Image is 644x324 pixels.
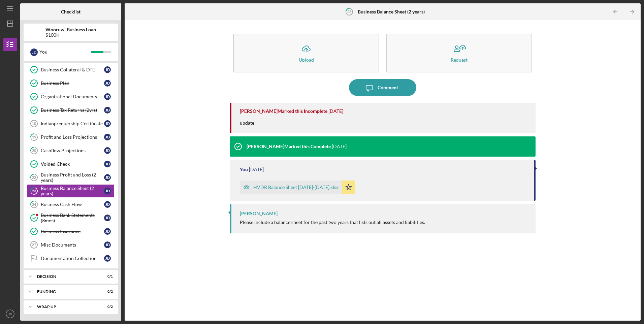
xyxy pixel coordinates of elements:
button: JD [3,307,17,321]
time: 2025-08-19 18:47 [328,108,343,114]
tspan: 19 [32,135,36,139]
a: 23Business Balance Sheet (2 years)JD [27,184,115,198]
div: Voided Check [41,161,104,167]
div: J D [104,255,111,262]
div: [PERSON_NAME] [240,211,278,216]
div: 0 / 2 [101,305,113,309]
tspan: 23 [347,9,351,14]
a: 24Business Cash FlowJD [27,198,115,211]
div: [PERSON_NAME] Marked this Complete [247,144,331,149]
div: Funding [37,290,96,294]
tspan: 20 [32,149,36,153]
div: J D [104,228,111,235]
div: J D [104,66,111,73]
div: Comment [378,79,398,96]
div: J D [104,120,111,127]
div: J D [104,134,111,140]
div: J D [104,201,111,208]
div: J D [104,241,111,248]
b: Wooruwi Business Loan [45,27,96,32]
button: Comment [349,79,416,96]
div: Organizational Documents [41,94,104,99]
div: You [240,167,248,172]
div: 0 / 2 [101,290,113,294]
time: 2024-10-10 16:37 [249,167,264,172]
div: J D [30,48,38,56]
button: Request [386,34,532,72]
div: [PERSON_NAME] Marked this Incomplete [240,108,327,114]
div: J D [104,107,111,114]
div: Cashflow Projections [41,148,104,153]
div: Business Collateral & DTE [41,67,104,72]
div: J D [104,188,111,194]
a: 18Indianprenuership CertificateJD [27,117,115,130]
div: Business Cash Flow [41,202,104,207]
div: Misc Documents [41,242,104,248]
div: Indianprenuership Certificate [41,121,104,126]
div: Business Bank Statements (3mos) [41,213,104,223]
text: JD [8,312,12,316]
b: Business Balance Sheet (2 years) [358,9,425,14]
div: Business Profit and Loss (2 years) [41,172,104,183]
a: 22Business Profit and Loss (2 years)JD [27,171,115,184]
div: J D [104,80,111,87]
div: Decision [37,274,96,279]
button: Upload [233,34,379,72]
b: Checklist [61,9,80,14]
div: J D [104,161,111,167]
div: Request [451,57,468,62]
tspan: 27 [32,243,36,247]
time: 2024-10-31 18:15 [332,144,347,149]
div: J D [104,215,111,221]
div: You [39,46,91,58]
div: J D [104,147,111,154]
a: 19Profit and Loss ProjectionsJD [27,130,115,144]
tspan: 18 [32,122,36,126]
div: Business Plan [41,80,104,86]
a: Business Bank Statements (3mos)JD [27,211,115,225]
a: Organizational DocumentsJD [27,90,115,103]
div: Please include a balance sheet for the past two years that lists out all assets and liabilities. [240,220,425,225]
a: Business Collateral & DTEJD [27,63,115,76]
div: $100K [45,32,96,38]
div: J D [104,174,111,181]
button: HVDR Balance Sheet [DATE]-[DATE].xlsx [240,181,355,194]
div: HVDR Balance Sheet [DATE]-[DATE].xlsx [253,185,339,190]
a: 27Misc DocumentsJD [27,238,115,252]
div: Business Balance Sheet (2 years) [41,186,104,196]
div: 0 / 1 [101,274,113,279]
div: Business Tax Returns (2yrs) [41,107,104,113]
tspan: 22 [32,175,36,180]
div: J D [104,93,111,100]
tspan: 23 [32,189,36,193]
a: Business Tax Returns (2yrs)JD [27,103,115,117]
div: Upload [299,57,314,62]
a: Business InsuranceJD [27,225,115,238]
a: Business PlanJD [27,76,115,90]
div: Documentation Collection [41,256,104,261]
tspan: 24 [32,202,36,207]
div: Wrap up [37,305,96,309]
div: Business Insurance [41,229,104,234]
a: 20Cashflow ProjectionsJD [27,144,115,157]
div: update [240,120,261,133]
a: Voided CheckJD [27,157,115,171]
a: Documentation CollectionJD [27,252,115,265]
div: Profit and Loss Projections [41,134,104,140]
